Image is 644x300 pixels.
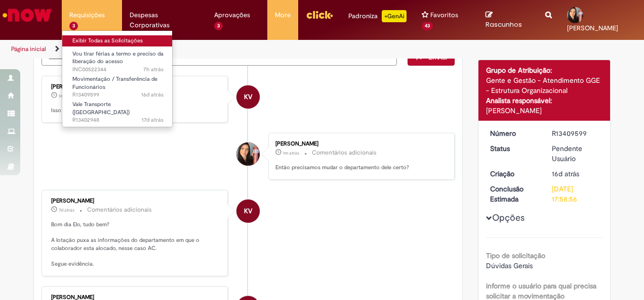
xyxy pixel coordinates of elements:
[142,116,164,124] time: 12/08/2025 12:09:51
[482,128,545,138] dt: Número
[486,20,522,29] span: Rascunhos
[283,150,299,156] span: 1m atrás
[62,48,174,70] a: Aberto INC00522344 : Vou tirar férias a termo e preciso da liberação do acesso
[143,66,164,73] span: 7h atrás
[552,184,599,204] div: [DATE] 17:58:56
[69,22,78,30] span: 3
[51,107,220,115] p: Isso mesmo Elo :)
[482,143,545,154] dt: Status
[141,91,164,98] time: 13/08/2025 13:58:36
[11,45,46,53] a: Página inicial
[312,148,377,157] small: Comentários adicionais
[382,10,407,22] p: +GenAi
[486,95,603,106] div: Analista responsável:
[486,261,533,270] span: Dúvidas Gerais
[62,30,173,127] ul: Requisições
[430,10,458,20] span: Favoritos
[62,35,174,46] a: Exibir Todas as Solicitações
[1,5,53,25] img: ServiceNow
[552,169,579,178] span: 16d atrás
[567,24,618,32] span: [PERSON_NAME]
[482,184,545,204] dt: Conclusão Estimada
[51,198,220,204] div: [PERSON_NAME]
[142,116,164,124] span: 17d atrás
[59,207,74,213] span: 7d atrás
[214,22,223,30] span: 3
[72,101,130,116] span: Vale Transporte ([GEOGRAPHIC_DATA])
[244,199,252,223] span: KV
[552,169,579,178] time: 13/08/2025 13:58:35
[72,91,164,99] span: R13409599
[482,169,545,179] dt: Criação
[87,206,152,214] small: Comentários adicionais
[236,85,260,109] div: undefined Online
[275,10,291,20] span: More
[72,66,164,74] span: INC00522344
[552,169,599,179] div: 13/08/2025 13:58:35
[275,141,444,147] div: [PERSON_NAME]
[62,99,174,121] a: Aberto R13402948 : Vale Transporte (VT)
[59,207,74,213] time: 22/08/2025 08:35:43
[214,10,250,20] span: Aprovações
[552,143,599,164] div: Pendente Usuário
[486,251,545,260] b: Tipo de solicitação
[72,50,164,66] span: Vou tirar férias a termo e preciso da liberação do acesso
[143,66,164,73] time: 28/08/2025 08:52:19
[51,221,220,268] p: Bom dia Elo, tudo bem? A lotação puxa as informações do departamento em que o colaborador esta al...
[8,40,422,59] ul: Trilhas de página
[72,116,164,124] span: R13402948
[130,10,199,30] span: Despesas Corporativas
[486,106,603,116] div: [PERSON_NAME]
[141,91,164,98] span: 16d atrás
[306,7,333,22] img: click_logo_yellow_360x200.png
[236,199,260,223] div: undefined Online
[69,10,105,20] span: Requisições
[244,85,252,109] span: KV
[486,11,530,29] a: Rascunhos
[486,75,603,95] div: Gente e Gestão - Atendimento GGE - Estrutura Organizacional
[283,150,299,156] time: 28/08/2025 15:40:28
[59,93,75,99] time: 28/08/2025 15:40:56
[62,74,174,95] a: Aberto R13409599 : Movimentação / Transferência de Funcionários
[275,164,444,172] p: Então precisamos mudar o departamento dele certo?
[422,22,433,30] span: 43
[236,142,260,166] div: Eloise Roberta Padovan Conejo
[51,84,220,90] div: [PERSON_NAME]
[552,128,599,138] div: R13409599
[486,65,603,75] div: Grupo de Atribuição:
[72,75,157,91] span: Movimentação / Transferência de Funcionários
[348,10,407,22] div: Padroniza
[59,93,75,99] span: 1m atrás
